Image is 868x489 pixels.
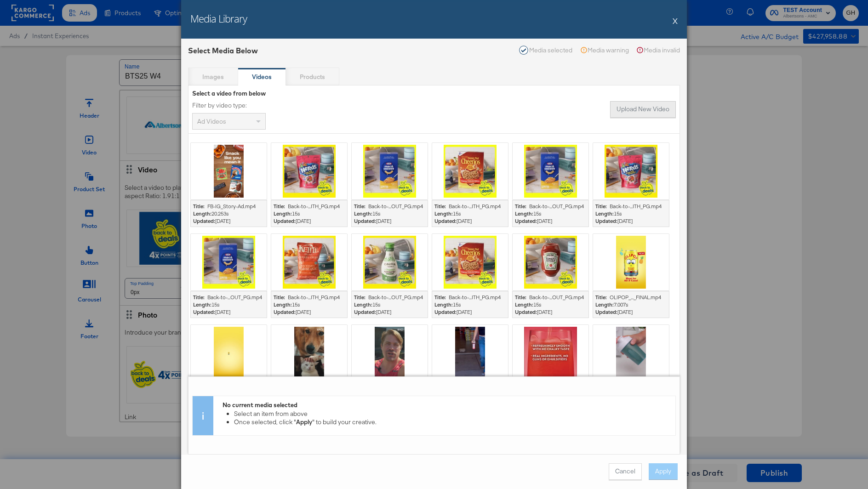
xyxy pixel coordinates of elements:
[193,210,264,217] div: 20.253 s
[274,301,345,308] div: 15 s
[274,308,345,316] div: [DATE]
[515,308,586,316] div: [DATE]
[193,294,205,301] strong: Title:
[193,301,264,308] div: 15 s
[234,409,671,418] li: Select an item from above
[354,217,425,225] div: [DATE]
[354,210,425,217] div: 15 s
[274,217,345,225] div: [DATE]
[529,203,586,210] div: Back-to-...OUT_PG.mp4
[515,210,533,217] strong: Length:
[354,203,365,210] strong: Title:
[610,101,676,118] button: Upload New Video
[274,210,345,217] div: 15 s
[434,210,453,217] strong: Length:
[354,308,376,315] strong: Updated:
[193,308,264,316] div: [DATE]
[529,294,586,301] div: Back-to-...OUT_PG.mp4
[252,73,272,81] strong: Videos
[274,217,296,224] strong: Updated:
[434,203,446,210] strong: Title:
[434,308,506,316] div: [DATE]
[368,203,425,210] div: Back-to-...OUT_PG.mp4
[274,203,285,210] strong: Title:
[636,45,680,55] div: Media invalid
[434,210,506,217] div: 15 s
[434,301,453,308] strong: Length:
[673,11,678,30] button: X
[193,203,205,210] strong: Title:
[274,210,292,217] strong: Length:
[609,463,642,480] button: Cancel
[595,210,667,217] div: 15 s
[595,294,607,301] strong: Title:
[207,203,264,210] div: FB-IG_Story-Ad.mp4
[197,117,226,125] span: Ad Videos
[193,308,215,315] strong: Updated:
[192,101,266,110] label: Filter by video type:
[515,210,586,217] div: 15 s
[354,308,425,316] div: [DATE]
[610,203,667,210] div: Back-to-...ITH_PG.mp4
[449,203,506,210] div: Back-to-...ITH_PG.mp4
[288,294,345,301] div: Back-to-...ITH_PG.mp4
[190,11,247,25] h2: Media Library
[595,308,667,316] div: [DATE]
[595,217,667,225] div: [DATE]
[354,294,365,301] strong: Title:
[434,217,506,225] div: [DATE]
[368,294,425,301] div: Back-to-...OUT_PG.mp4
[610,294,667,301] div: OLIPOP_..._FINAL.mp4
[515,294,526,301] strong: Title:
[515,203,526,210] strong: Title:
[274,301,292,308] strong: Length:
[207,294,264,301] div: Back-to-...OUT_PG.mp4
[515,308,537,315] strong: Updated:
[354,217,376,224] strong: Updated:
[223,401,671,409] div: No current media selected
[595,203,607,210] strong: Title:
[515,217,537,224] strong: Updated:
[193,217,215,224] strong: Updated:
[434,217,457,224] strong: Updated:
[274,294,285,301] strong: Title:
[193,301,211,308] strong: Length:
[354,301,425,308] div: 15 s
[595,308,617,315] strong: Updated:
[434,301,506,308] div: 15 s
[234,418,671,426] li: Once selected, click " " to build your creative.
[515,301,533,308] strong: Length:
[515,301,586,308] div: 15 s
[595,217,617,224] strong: Updated:
[193,210,211,217] strong: Length:
[296,418,312,426] strong: Apply
[193,217,264,225] div: [DATE]
[595,210,614,217] strong: Length:
[274,308,296,315] strong: Updated:
[288,203,345,210] div: Back-to-...ITH_PG.mp4
[192,89,266,98] div: Select a video from below
[188,45,258,56] div: Select Media Below
[519,45,572,55] div: Media selected
[354,210,372,217] strong: Length:
[595,301,667,308] div: 7.007 s
[515,217,586,225] div: [DATE]
[449,294,506,301] div: Back-to-...ITH_PG.mp4
[354,301,372,308] strong: Length:
[595,301,614,308] strong: Length:
[434,308,457,315] strong: Updated:
[434,294,446,301] strong: Title:
[580,45,629,55] div: Media warning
